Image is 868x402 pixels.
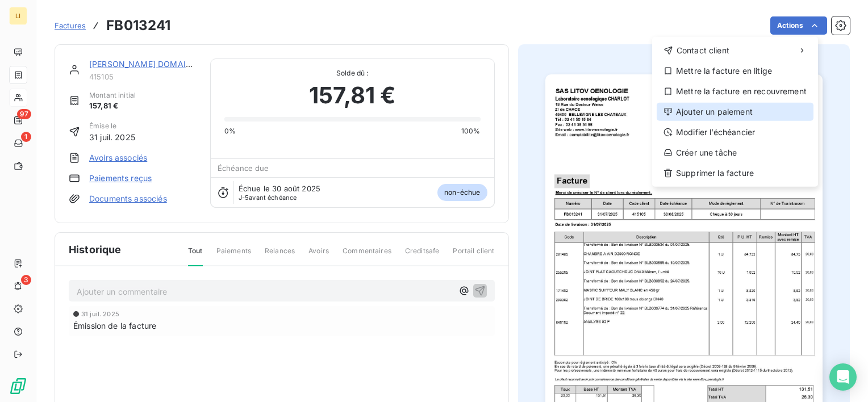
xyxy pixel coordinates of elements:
div: Supprimer la facture [657,164,813,182]
div: Modifier l’échéancier [657,123,813,141]
div: Mettre la facture en recouvrement [657,82,813,101]
div: Créer une tâche [657,144,813,162]
div: Mettre la facture en litige [657,62,813,80]
span: Contact client [677,45,729,56]
div: Actions [652,37,818,187]
div: Ajouter un paiement [657,103,813,121]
